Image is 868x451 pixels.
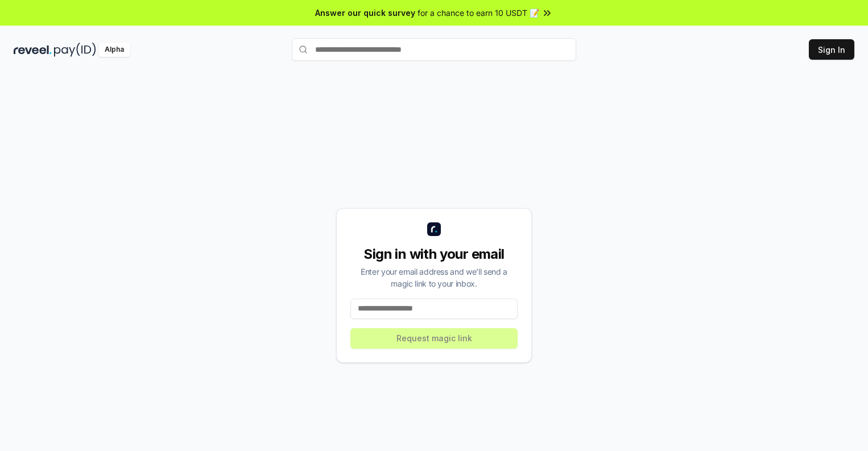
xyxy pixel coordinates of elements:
[98,43,130,57] div: Alpha
[14,43,52,57] img: reveel_dark
[350,245,518,263] div: Sign in with your email
[350,266,518,289] div: Enter your email address and we’ll send a magic link to your inbox.
[809,39,854,60] button: Sign In
[418,7,539,19] span: for a chance to earn 10 USDT 📝
[427,222,441,236] img: logo_small
[54,43,96,57] img: pay_id
[315,7,415,19] span: Answer our quick survey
